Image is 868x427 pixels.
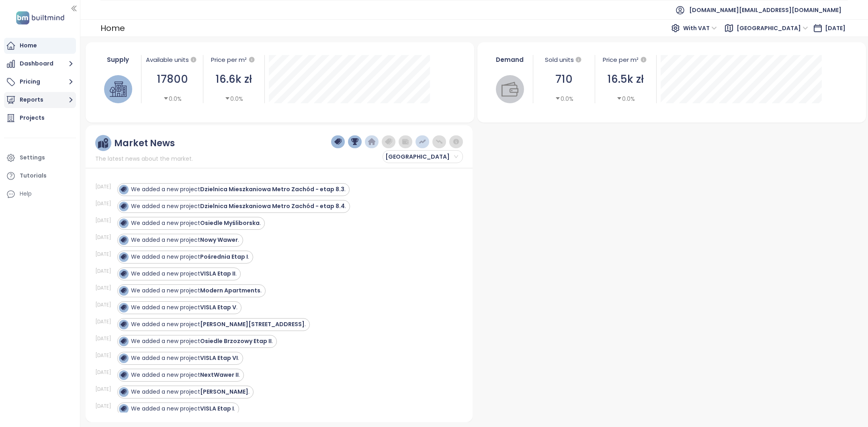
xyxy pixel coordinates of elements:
img: price-tag-dark-blue.png [334,138,342,145]
div: 17800 [145,71,199,88]
img: wallet-dark-grey.png [402,138,409,145]
img: logo [14,10,67,26]
img: icon [121,406,126,411]
div: We added a new project . [131,286,262,295]
a: Tutorials [4,168,76,184]
img: ruler [98,138,108,148]
div: 16.5k zł [599,71,652,88]
div: Demand [491,55,529,64]
div: [DATE] [95,402,115,410]
div: [DATE] [95,284,115,292]
strong: VISLA Etap I [200,405,234,413]
div: We added a new project . [131,320,306,329]
span: Warszawa [737,22,808,34]
img: icon [121,304,126,310]
div: 710 [537,71,590,88]
div: [DATE] [95,234,115,241]
div: Sold units [537,55,590,65]
div: Help [4,186,76,202]
div: 16.6k zł [207,71,260,88]
strong: VISLA Etap V [200,303,236,311]
span: [DATE] [825,24,845,32]
div: We added a new project . [131,185,346,194]
img: icon [121,355,126,361]
span: Warszawa [385,151,458,163]
div: Market News [114,138,175,148]
img: icon [121,220,126,226]
strong: Pośrednia Etap I [200,253,248,261]
img: wallet [502,81,518,98]
img: icon [121,389,126,394]
div: [DATE] [95,386,115,393]
div: We added a new project . [131,270,237,278]
div: We added a new project . [131,236,239,244]
div: [DATE] [95,318,115,325]
img: icon [121,271,126,276]
div: [DATE] [95,369,115,376]
img: price-tag-grey.png [385,138,392,145]
img: price-decreases.png [436,138,443,145]
img: icon [121,237,126,243]
button: Reports [4,92,76,108]
div: Projects [20,113,45,123]
div: Settings [20,153,45,163]
div: [DATE] [95,251,115,258]
img: icon [121,372,126,378]
strong: Nowy Wawer [200,236,238,244]
img: icon [121,321,126,327]
div: Price per m² [599,55,652,65]
strong: Osiedle Brzozowy Etap II [200,337,272,345]
div: 0.0% [616,94,635,103]
div: Price per m² [211,55,247,65]
img: icon [121,186,126,192]
div: [DATE] [95,183,115,190]
span: With VAT [683,22,717,34]
img: icon [121,288,126,293]
strong: VISLA Etap VI [200,354,238,362]
div: Home [20,41,37,51]
strong: Osiedle Myśliborska [200,219,260,227]
div: Tutorials [20,171,47,181]
img: price-increases.png [419,138,426,145]
img: icon [121,254,126,259]
img: icon [121,338,126,344]
div: [DATE] [95,352,115,359]
strong: VISLA Etap II [200,270,235,278]
span: caret-down [225,96,230,101]
strong: Modern Apartments [200,286,260,294]
span: caret-down [555,96,561,101]
img: house [110,81,127,98]
img: information-circle.png [452,138,460,145]
img: trophy-dark-blue.png [351,138,358,145]
strong: NextWawer II [200,371,239,379]
div: 0.0% [225,94,243,103]
div: [DATE] [95,301,115,309]
strong: [PERSON_NAME][STREET_ADDRESS] [200,320,305,328]
strong: Dzielnica Mieszkaniowa Metro Zachód - etap 8.3 [200,185,344,193]
img: icon [121,203,126,209]
div: We added a new project . [131,202,346,210]
div: We added a new project . [131,337,273,345]
strong: Dzielnica Mieszkaniowa Metro Zachód - etap 8.4 [200,202,345,210]
div: We added a new project . [131,219,261,227]
strong: [PERSON_NAME] [200,388,248,396]
div: Help [20,189,32,199]
span: caret-down [163,96,169,101]
div: Home [100,21,125,35]
div: [DATE] [95,217,115,224]
div: Supply [99,55,137,64]
span: The latest news about the market. [95,154,193,163]
div: [DATE] [95,200,115,207]
a: Projects [4,110,76,126]
div: 0.0% [163,94,182,103]
div: Available units [145,55,199,65]
img: home-dark-blue.png [368,138,375,145]
span: caret-down [616,96,622,101]
span: [DOMAIN_NAME][EMAIL_ADDRESS][DOMAIN_NAME] [689,0,841,20]
div: 0.0% [555,94,573,103]
div: We added a new project . [131,354,239,362]
div: We added a new project . [131,253,249,261]
a: Settings [4,150,76,166]
a: Home [4,38,76,54]
div: We added a new project . [131,303,237,312]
